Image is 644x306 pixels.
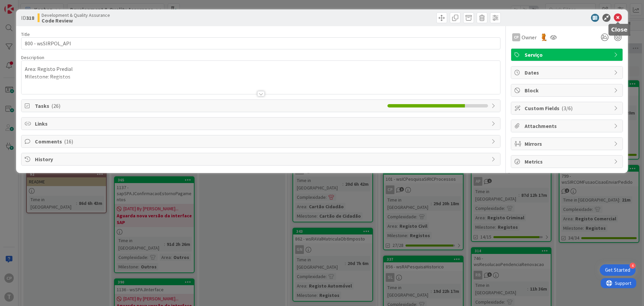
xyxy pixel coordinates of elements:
span: ( 3/6 ) [561,105,573,112]
span: Tasks [35,102,384,110]
span: ID [21,14,34,22]
span: Serviço [525,51,610,59]
p: Area: Registo Predial [25,65,497,73]
div: CP [512,33,520,41]
span: Development & Quality Assurance [42,12,110,18]
p: Milestone: Registos [25,73,497,81]
div: Open Get Started checklist, remaining modules: 4 [600,264,636,276]
span: ( 16 ) [64,138,73,145]
h5: Close [611,27,628,33]
span: Support [14,1,31,9]
span: Description [21,54,44,60]
span: Links [35,120,488,128]
input: type card name here... [21,37,500,49]
span: Custom Fields [525,104,610,112]
div: 4 [630,263,636,269]
span: Dates [525,69,610,77]
img: RL [540,34,547,41]
span: Metrics [525,158,610,166]
span: Block [525,86,610,94]
span: Mirrors [525,140,610,148]
b: 318 [26,14,34,21]
span: ( 26 ) [51,102,60,109]
span: History [35,155,488,163]
b: Code Review [42,18,110,23]
span: Attachments [525,122,610,130]
span: Owner [522,33,537,41]
span: Comments [35,137,488,145]
label: Title [21,31,30,37]
div: Get Started [605,267,630,273]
